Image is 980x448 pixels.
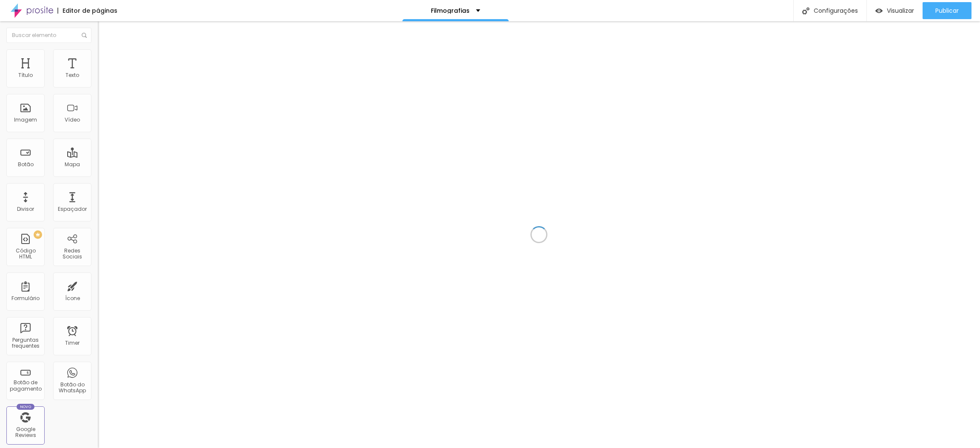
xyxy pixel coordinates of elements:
div: Divisor [17,206,34,212]
div: Timer [65,340,80,346]
button: Visualizar [867,2,923,19]
button: Publicar [923,2,971,19]
div: Botão do WhatsApp [55,382,89,394]
p: Filmografias [431,8,470,14]
img: Icone [802,7,809,14]
div: Novo [17,404,35,410]
div: Perguntas frequentes [9,337,42,349]
input: Buscar elemento [6,28,91,43]
span: Publicar [935,7,959,14]
div: Ícone [65,295,80,301]
div: Vídeo [65,117,80,123]
span: Visualizar [887,7,914,14]
div: Botão de pagamento [9,380,42,392]
div: Código HTML [9,248,42,260]
div: Espaçador [58,206,87,212]
div: Editor de páginas [57,8,117,14]
div: Imagem [14,117,37,123]
div: Google Reviews [9,426,42,439]
div: Redes Sociais [55,248,89,260]
div: Texto [66,72,79,78]
div: Botão [18,162,34,167]
div: Formulário [11,295,40,301]
div: Mapa [65,162,80,167]
img: view-1.svg [875,7,883,14]
img: Icone [82,33,87,38]
div: Título [18,72,33,78]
